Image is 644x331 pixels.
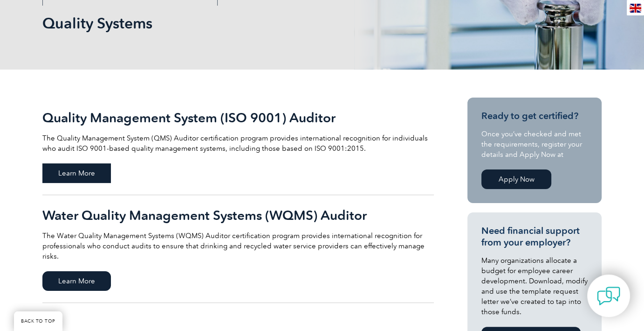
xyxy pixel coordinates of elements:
span: Learn More [42,163,111,183]
p: The Water Quality Management Systems (WQMS) Auditor certification program provides international ... [42,231,434,261]
img: en [630,4,641,13]
h3: Ready to get certified? [481,110,588,122]
a: Water Quality Management Systems (WQMS) Auditor The Water Quality Management Systems (WQMS) Audit... [42,195,434,303]
p: Once you’ve checked and met the requirements, register your details and Apply Now at [481,129,588,160]
span: Learn More [42,271,111,291]
a: BACK TO TOP [14,311,62,331]
p: Many organizations allocate a budget for employee career development. Download, modify and use th... [481,255,588,317]
a: Quality Management System (ISO 9001) Auditor The Quality Management System (QMS) Auditor certific... [42,98,434,195]
p: The Quality Management System (QMS) Auditor certification program provides international recognit... [42,133,434,154]
h1: Quality Systems [42,14,400,32]
img: contact-chat.png [597,284,620,308]
h3: Need financial support from your employer? [481,225,588,248]
h2: Quality Management System (ISO 9001) Auditor [42,110,434,125]
h2: Water Quality Management Systems (WQMS) Auditor [42,208,434,223]
a: Apply Now [481,169,551,189]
